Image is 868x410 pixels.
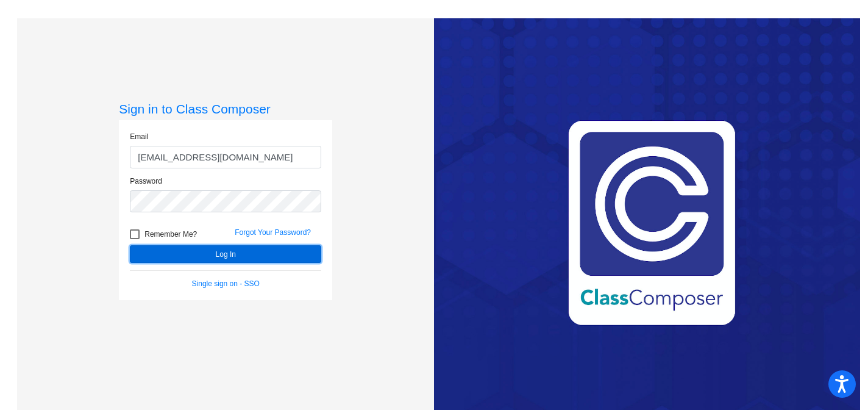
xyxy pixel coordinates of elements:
[235,228,311,237] a: Forgot Your Password?
[130,131,148,142] label: Email
[144,227,197,242] span: Remember Me?
[192,279,260,288] a: Single sign on - SSO
[130,245,321,263] button: Log In
[130,176,162,187] label: Password
[119,101,332,117] h3: Sign in to Class Composer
